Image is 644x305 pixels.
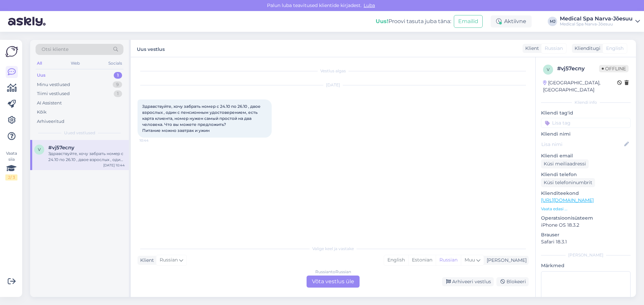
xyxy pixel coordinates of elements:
[69,59,81,68] div: Web
[541,159,589,168] div: Küsi meiliaadressi
[541,262,631,269] p: Märkmed
[541,178,595,187] div: Küsi telefoninumbrit
[376,18,388,24] b: Uus!
[5,174,17,180] div: 2 / 3
[36,59,43,68] div: All
[376,17,451,25] div: Proovi tasuta juba täna:
[599,65,629,72] span: Offline
[48,151,125,163] div: Здравствуйте, хочу забрать номер с 24.10 по 26.10 , двое взрослых , один с пенсионным удостоверен...
[137,44,165,53] label: Uus vestlus
[484,257,527,264] div: [PERSON_NAME]
[541,109,631,117] p: Kliendi tag'id
[557,65,599,73] div: # vj57ecny
[113,81,122,88] div: 9
[548,17,557,26] div: MJ
[48,145,74,151] span: #vj57ecny
[140,138,165,143] span: 10:44
[138,246,529,252] div: Valige keel ja vastake
[5,45,18,58] img: Askly Logo
[138,68,529,74] div: Vestlus algas
[37,72,46,79] div: Uus
[541,99,631,105] div: Kliendi info
[541,215,631,222] p: Operatsioonisüsteem
[138,82,529,88] div: [DATE]
[543,79,617,93] div: [GEOGRAPHIC_DATA], [GEOGRAPHIC_DATA]
[103,163,125,168] div: [DATE] 10:44
[541,206,631,212] p: Vaata edasi ...
[5,150,17,180] div: Vaata siia
[138,257,154,264] div: Klient
[541,238,631,245] p: Safari 18.3.1
[541,152,631,159] p: Kliendi email
[541,252,631,258] div: [PERSON_NAME]
[560,16,633,21] div: Medical Spa Narva-Jõesuu
[37,90,70,97] div: Tiimi vestlused
[114,90,122,97] div: 1
[545,45,563,52] span: Russian
[42,46,68,53] span: Otsi kliente
[315,269,351,275] div: Russian to Russian
[160,256,178,264] span: Russian
[560,21,633,27] div: Medical Spa Narva-Jõesuu
[408,255,436,265] div: Estonian
[37,100,62,106] div: AI Assistent
[362,2,377,8] span: Luba
[572,45,600,52] div: Klienditugi
[37,118,64,125] div: Arhiveeritud
[307,276,360,288] div: Võta vestlus üle
[560,16,640,27] a: Medical Spa Narva-JõesuuMedical Spa Narva-Jõesuu
[384,255,408,265] div: English
[37,81,70,88] div: Minu vestlused
[436,255,461,265] div: Russian
[491,15,532,27] div: Aktiivne
[64,130,95,136] span: Uued vestlused
[541,222,631,229] p: iPhone OS 18.3.2
[465,257,475,263] span: Muu
[496,277,529,286] div: Blokeeri
[541,141,623,148] input: Lisa nimi
[142,104,262,133] span: Здравствуйте, хочу забрать номер с 24.10 по 26.10 , двое взрослых , один с пенсионным удостоверен...
[454,15,483,28] button: Emailid
[114,72,122,79] div: 1
[523,45,539,52] div: Klient
[38,147,41,152] span: v
[541,190,631,197] p: Klienditeekond
[107,59,123,68] div: Socials
[541,131,631,138] p: Kliendi nimi
[541,171,631,178] p: Kliendi telefon
[541,231,631,238] p: Brauser
[606,45,624,52] span: English
[442,277,494,286] div: Arhiveeri vestlus
[541,118,631,128] input: Lisa tag
[541,197,594,203] a: [URL][DOMAIN_NAME]
[547,67,549,72] span: v
[37,109,47,116] div: Kõik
